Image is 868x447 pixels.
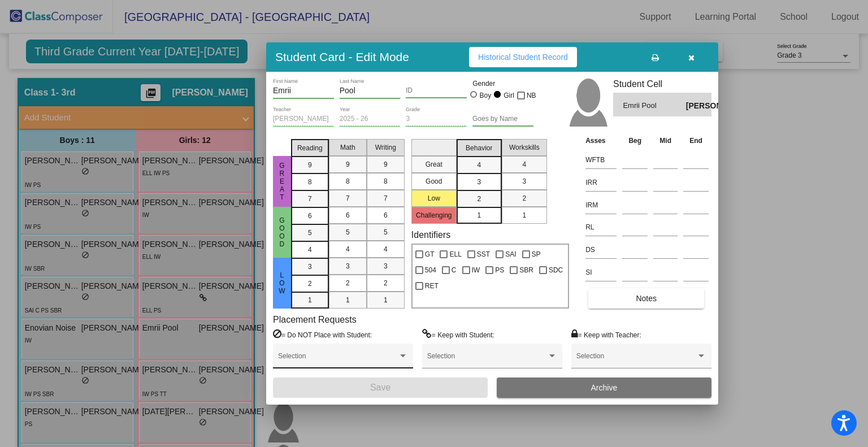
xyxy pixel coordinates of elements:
[277,271,287,295] span: Low
[585,174,617,191] input: assessment
[384,176,388,186] span: 8
[588,288,704,309] button: Notes
[308,295,312,305] span: 1
[308,160,312,170] span: 9
[449,248,461,261] span: ELL
[340,115,401,123] input: year
[477,177,481,187] span: 3
[297,143,323,153] span: Reading
[522,176,526,186] span: 3
[346,210,350,220] span: 6
[509,142,540,153] span: Workskills
[384,278,388,288] span: 2
[623,100,685,112] span: Emrii Pool
[585,264,617,281] input: assessment
[425,263,436,277] span: 504
[452,263,457,277] span: C
[479,90,492,101] div: Boy
[308,279,312,289] span: 2
[384,210,388,220] span: 6
[308,211,312,221] span: 6
[308,245,312,255] span: 4
[472,115,533,123] input: goes by name
[346,244,350,254] span: 4
[277,216,287,248] span: Good
[472,79,533,89] mat-label: Gender
[571,329,641,340] label: = Keep with Teacher:
[346,261,350,271] span: 3
[495,263,504,277] span: PS
[636,294,657,303] span: Notes
[477,160,481,170] span: 4
[375,142,396,153] span: Writing
[472,263,480,277] span: IW
[346,193,350,203] span: 7
[585,197,617,214] input: assessment
[478,53,568,62] span: Historical Student Record
[497,377,711,398] button: Archive
[275,50,409,64] h3: Student Card - Edit Mode
[477,248,490,261] span: SST
[384,295,388,305] span: 1
[477,194,481,204] span: 2
[522,193,526,203] span: 2
[384,159,388,170] span: 9
[406,115,467,123] input: grade
[519,263,533,277] span: SBR
[477,210,481,220] span: 1
[585,219,617,236] input: assessment
[527,89,536,102] span: NB
[585,151,617,168] input: assessment
[273,377,488,398] button: Save
[583,134,619,147] th: Asses
[469,47,577,67] button: Historical Student Record
[680,134,711,147] th: End
[273,329,372,340] label: = Do NOT Place with Student:
[422,329,494,340] label: = Keep with Student:
[340,142,355,153] span: Math
[466,143,492,153] span: Behavior
[522,210,526,220] span: 1
[308,194,312,204] span: 7
[273,314,357,325] label: Placement Requests
[384,227,388,237] span: 5
[619,134,650,147] th: Beg
[425,279,439,293] span: RET
[308,262,312,272] span: 3
[503,90,514,101] div: Girl
[585,241,617,258] input: assessment
[308,228,312,238] span: 5
[346,278,350,288] span: 2
[411,229,450,240] label: Identifiers
[346,227,350,237] span: 5
[346,159,350,170] span: 9
[613,79,711,89] h3: Student Cell
[505,248,516,261] span: SAI
[591,383,618,392] span: Archive
[384,261,388,271] span: 3
[346,176,350,186] span: 8
[686,100,702,112] span: [PERSON_NAME]
[425,248,435,261] span: GT
[370,383,390,392] span: Save
[549,263,563,277] span: SDC
[384,244,388,254] span: 4
[522,159,526,170] span: 4
[650,134,680,147] th: Mid
[384,193,388,203] span: 7
[277,162,287,201] span: Great
[308,177,312,187] span: 8
[346,295,350,305] span: 1
[532,248,541,261] span: SP
[273,115,334,123] input: teacher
